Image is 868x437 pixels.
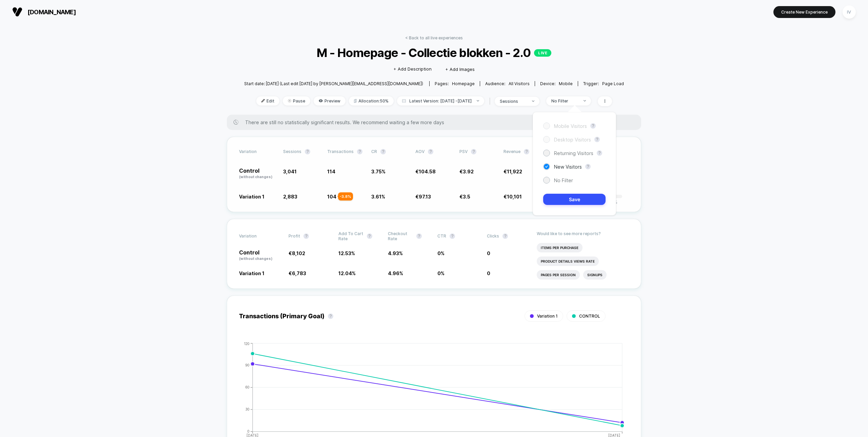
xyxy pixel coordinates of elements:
span: Pause [283,96,310,106]
span: 97.13 [419,194,431,199]
div: Audience: [485,81,530,86]
button: ? [585,164,591,169]
button: ? [597,150,602,156]
button: ? [428,149,433,154]
img: calendar [402,99,406,102]
button: ? [524,149,529,154]
button: ? [590,123,596,129]
span: CONTROL [579,313,600,319]
tspan: 90 [245,363,250,367]
p: Control [239,168,276,179]
span: Variation 1 [239,194,264,199]
button: ? [367,233,372,239]
button: ? [303,233,309,239]
div: IV [843,5,856,19]
span: | [488,96,495,106]
span: [DOMAIN_NAME] [27,8,76,16]
span: Device: [535,81,578,86]
button: ? [357,149,362,154]
span: 12.53 % [338,250,355,256]
span: Edit [256,96,279,106]
span: 3.61 % [371,194,385,199]
span: Page Load [602,81,624,86]
span: All Visitors [509,81,530,86]
span: € [289,270,306,276]
span: Sessions [283,149,301,154]
span: € [289,250,305,256]
button: IV [841,5,858,19]
div: - 3.8 % [338,192,353,201]
span: (without changes) [239,175,272,179]
li: Product Details Views Rate [537,256,599,266]
span: + Add Images [445,66,475,72]
span: 3.5 [463,194,470,199]
span: PSV [459,149,468,154]
img: end [288,99,291,102]
p: Would like to see more reports? [537,231,629,236]
img: end [584,100,586,101]
span: € [504,194,522,199]
span: 4.93 % [388,250,403,256]
img: edit [261,99,265,102]
tspan: 60 [245,385,250,389]
img: Visually logo [12,7,22,17]
span: 0 [487,250,490,256]
span: € [415,194,431,199]
span: 2,883 [283,194,297,199]
div: No Filter [551,98,578,103]
span: 104 [327,194,336,199]
span: Variation [239,231,276,241]
button: ? [416,233,422,239]
span: Profit [289,233,300,239]
span: Clicks [487,233,499,239]
span: Variation 1 [239,270,264,276]
div: Trigger: [583,81,624,86]
span: 0 % [437,250,445,256]
span: Mobile Visitors [554,123,587,129]
span: CR [371,149,377,154]
span: Add To Cart Rate [338,231,363,241]
a: < Back to all live experiences [405,35,463,40]
span: 4.96 % [388,270,403,276]
p: LIVE [534,49,551,57]
tspan: 120 [244,341,250,345]
span: Allocation: 50% [349,96,394,106]
span: Start date: [DATE] (Last edit [DATE] by [PERSON_NAME][EMAIL_ADDRESS][DOMAIN_NAME]) [244,81,423,86]
span: There are still no statistically significant results. We recommend waiting a few more days [245,119,628,125]
span: No Filter [554,177,573,183]
img: end [532,100,534,102]
li: Items Per Purchase [537,243,583,252]
span: 10,101 [507,194,522,199]
span: CTR [437,233,446,239]
span: 0 [487,270,490,276]
span: New Visitors [554,164,582,170]
span: Latest Version: [DATE] - [DATE] [397,96,484,106]
button: ? [305,149,310,154]
span: 6,783 [292,270,306,276]
p: Control [239,250,282,261]
li: Signups [583,270,607,280]
span: (without changes) [239,256,272,261]
button: ? [450,233,455,239]
span: + Add Description [393,66,432,73]
button: [DOMAIN_NAME] [10,6,78,17]
span: 114 [327,169,335,174]
button: ? [471,149,476,154]
span: 11,922 [507,169,522,174]
span: € [504,169,522,174]
span: € [459,194,470,199]
span: AOV [415,149,425,154]
span: Preview [314,96,346,106]
img: end [477,100,479,101]
button: Create New Experience [773,6,835,18]
span: € [415,169,436,174]
button: ? [380,149,386,154]
span: 0 % [437,270,445,276]
button: ? [328,313,333,319]
button: Save [543,194,606,205]
span: Checkout Rate [388,231,413,241]
span: M - Homepage - Collectie blokken - 2.0 [263,45,605,60]
img: rebalance [354,99,357,103]
span: Transactions [327,149,354,154]
button: ? [594,137,600,142]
